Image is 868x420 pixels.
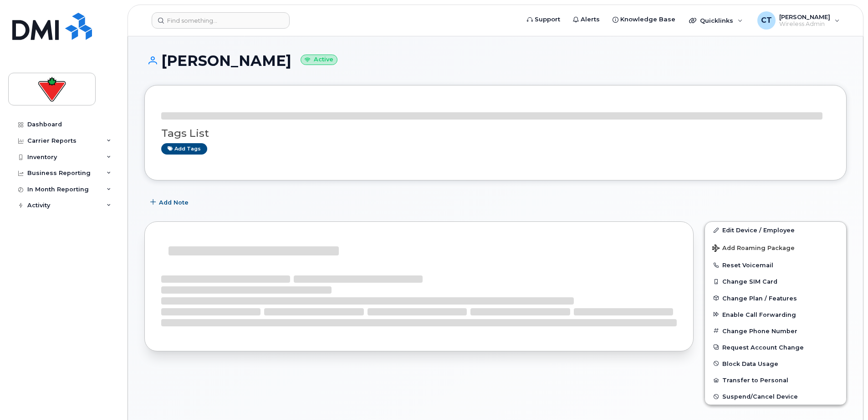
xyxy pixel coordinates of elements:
[705,372,846,388] button: Transfer to Personal
[144,53,847,69] h1: [PERSON_NAME]
[161,143,207,155] a: Add tags
[705,257,846,273] button: Reset Voicemail
[705,238,846,257] button: Add Roaming Package
[705,290,846,306] button: Change Plan / Features
[161,128,830,139] h3: Tags List
[722,311,796,318] span: Enable Call Forwarding
[144,194,196,210] button: Add Note
[705,273,846,290] button: Change SIM Card
[705,339,846,355] button: Request Account Change
[722,295,797,301] span: Change Plan / Features
[705,222,846,238] a: Edit Device / Employee
[159,198,189,207] span: Add Note
[712,245,795,253] span: Add Roaming Package
[705,388,846,405] button: Suspend/Cancel Device
[705,355,846,372] button: Block Data Usage
[722,393,798,400] span: Suspend/Cancel Device
[705,306,846,323] button: Enable Call Forwarding
[705,323,846,339] button: Change Phone Number
[301,55,337,65] small: Active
